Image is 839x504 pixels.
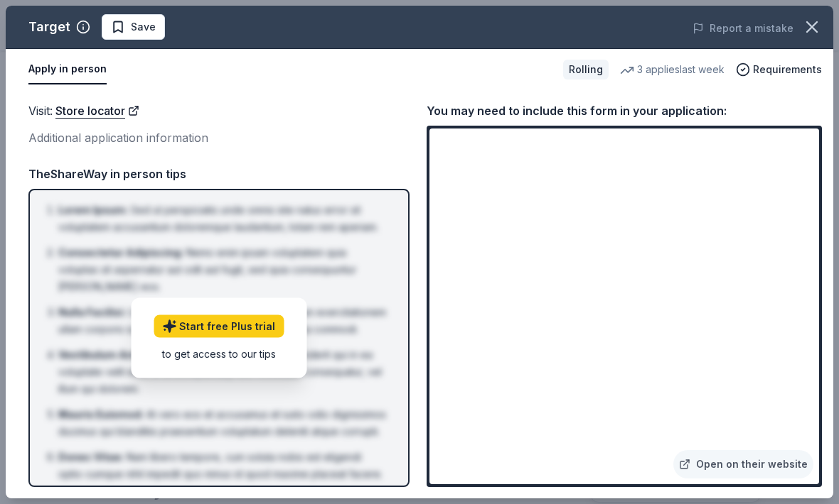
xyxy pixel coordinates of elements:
[673,450,813,478] a: Open on their website
[58,306,126,318] span: Nulla Facilisi :
[28,102,410,120] div: Visit :
[58,202,388,236] li: Sed ut perspiciatis unde omnis iste natus error sit voluptatem accusantium doloremque laudantium,...
[102,14,165,40] button: Save
[58,408,144,420] span: Mauris Euismod :
[154,315,284,338] a: Start free Plus trial
[58,244,388,295] li: Nemo enim ipsam voluptatem quia voluptas sit aspernatur aut odit aut fugit, sed quia consequuntur...
[563,60,609,80] div: Rolling
[58,449,388,483] li: Nam libero tempore, cum soluta nobis est eligendi optio cumque nihil impedit quo minus id quod ma...
[58,346,388,398] li: Quis autem vel eum iure reprehenderit qui in ea voluptate velit esse [PERSON_NAME] nihil molestia...
[736,61,822,78] button: Requirements
[620,61,725,78] div: 3 applies last week
[28,128,410,147] div: Additional application information
[28,16,70,38] div: Target
[58,349,146,361] span: Vestibulum Ante :
[154,346,284,361] div: to get access to our tips
[753,61,822,78] span: Requirements
[693,20,793,37] button: Report a mistake
[58,304,388,338] li: Ut enim ad minima veniam, quis nostrum exercitationem ullam corporis suscipit laboriosam, nisi ut...
[427,102,822,120] div: You may need to include this form in your application:
[58,246,183,258] span: Consectetur Adipiscing :
[55,102,139,120] a: Store locator
[28,165,410,183] div: TheShareWay in person tips
[28,55,107,84] button: Apply in person
[58,406,388,440] li: At vero eos et accusamus et iusto odio dignissimos ducimus qui blanditiis praesentium voluptatum ...
[58,204,128,216] span: Lorem Ipsum :
[58,451,124,463] span: Donec Vitae :
[131,18,156,35] span: Save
